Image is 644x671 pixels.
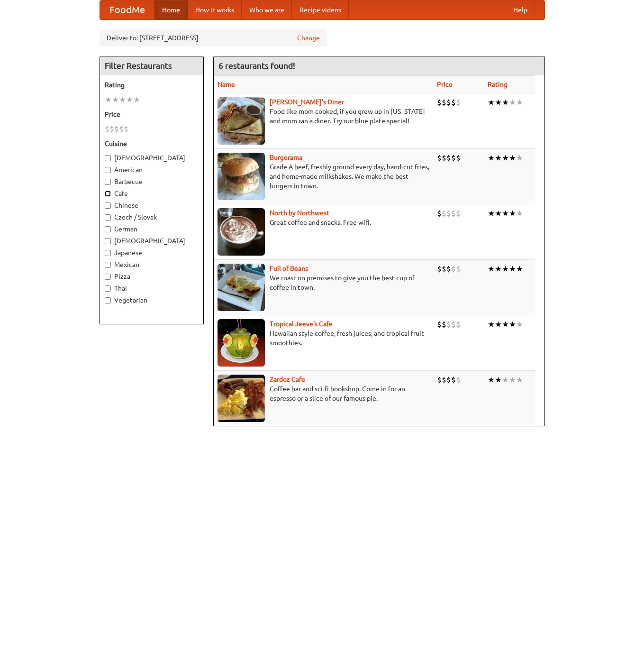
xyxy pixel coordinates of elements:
[502,208,509,219] li: ★
[437,264,442,274] li: $
[218,61,295,70] ng-pluralize: 6 restaurants found!
[119,124,124,134] li: $
[105,295,199,305] label: Vegetarian
[218,384,429,403] p: Coffee bar and sci-fi bookshop. Come in for an espresso or a slice of our famous pie.
[154,0,188,19] a: Home
[516,97,523,108] li: ★
[105,191,111,197] input: Cafe
[442,319,446,330] li: $
[100,0,154,19] a: FoodMe
[442,375,446,385] li: $
[105,274,111,280] input: Pizza
[218,218,429,227] p: Great coffee and snacks. Free wifi.
[516,153,523,163] li: ★
[105,248,199,257] label: Japanese
[292,0,349,19] a: Recipe videos
[218,319,265,367] img: jeeves.jpg
[509,375,516,385] li: ★
[105,238,111,244] input: [DEMOGRAPHIC_DATA]
[105,226,111,232] input: German
[105,179,111,185] input: Barbecue
[451,97,456,108] li: $
[456,208,461,219] li: $
[456,319,461,330] li: $
[218,153,265,200] img: burgerama.jpg
[105,80,199,90] h5: Rating
[105,94,112,105] li: ★
[105,177,199,186] label: Barbecue
[446,264,451,274] li: $
[105,110,199,119] h5: Price
[442,97,446,108] li: $
[446,375,451,385] li: $
[218,264,265,311] img: beans.jpg
[105,272,199,281] label: Pizza
[456,375,461,385] li: $
[502,153,509,163] li: ★
[105,189,199,198] label: Cafe
[105,297,111,303] input: Vegetarian
[446,153,451,163] li: $
[105,124,109,134] li: $
[437,375,442,385] li: $
[133,94,140,105] li: ★
[451,319,456,330] li: $
[488,319,495,330] li: ★
[105,214,111,221] input: Czech / Slovak
[218,329,429,348] p: Hawaiian style coffee, fresh juices, and tropical fruit smoothies.
[105,285,111,292] input: Thai
[488,375,495,385] li: ★
[105,284,199,293] label: Thai
[218,97,265,145] img: sallys.jpg
[109,124,114,134] li: $
[509,208,516,219] li: ★
[218,81,235,88] a: Name
[105,201,199,210] label: Chinese
[456,264,461,274] li: $
[488,153,495,163] li: ★
[218,208,265,256] img: north.jpg
[218,375,265,422] img: zardoz.jpg
[270,154,302,161] a: Burgerama
[446,208,451,219] li: $
[105,167,111,173] input: American
[442,153,446,163] li: $
[105,202,111,209] input: Chinese
[437,319,442,330] li: $
[451,153,456,163] li: $
[105,153,199,163] label: [DEMOGRAPHIC_DATA]
[100,29,327,46] div: Deliver to: [STREET_ADDRESS]
[488,81,508,88] a: Rating
[442,264,446,274] li: $
[495,153,502,163] li: ★
[502,264,509,274] li: ★
[218,107,429,126] p: Food like mom cooked, if you grew up in [US_STATE] and mom ran a diner. Try our blue plate special!
[119,94,126,105] li: ★
[516,375,523,385] li: ★
[437,153,442,163] li: $
[509,319,516,330] li: ★
[488,97,495,108] li: ★
[297,33,320,43] a: Change
[488,264,495,274] li: ★
[270,98,344,106] a: [PERSON_NAME]'s Diner
[105,165,199,175] label: American
[270,209,329,217] a: North by Northwest
[516,319,523,330] li: ★
[495,375,502,385] li: ★
[446,97,451,108] li: $
[442,208,446,219] li: $
[488,208,495,219] li: ★
[270,265,308,272] b: Full of Beans
[242,0,292,19] a: Who we are
[270,320,333,328] a: Tropical Jeeve's Cafe
[270,376,305,383] a: Zardoz Cafe
[451,208,456,219] li: $
[105,250,111,256] input: Japanese
[112,94,119,105] li: ★
[126,94,133,105] li: ★
[105,236,199,246] label: [DEMOGRAPHIC_DATA]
